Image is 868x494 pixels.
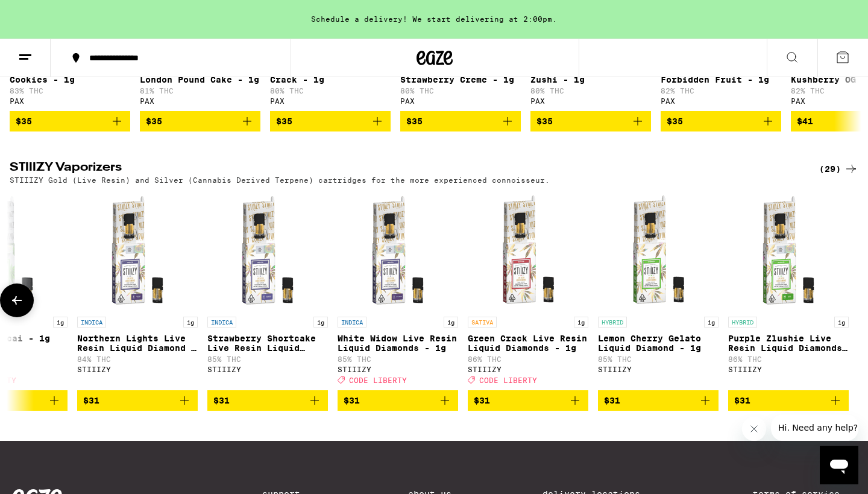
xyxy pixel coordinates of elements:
img: STIIIZY - Lemon Cherry Gelato Liquid Diamond - 1g [598,190,719,311]
p: 80% THC [530,87,651,95]
img: STIIIZY - Purple Zlushie Live Resin Liquid Diamonds - 1g [728,190,849,311]
a: Open page for Lemon Cherry Gelato Liquid Diamond - 1g from STIIIZY [598,190,719,390]
a: (29) [819,162,858,176]
div: STIIIZY [728,366,849,373]
p: 80% THC [270,87,391,95]
span: CODE LIBERTY [479,376,537,384]
p: STIIIZY Gold (Live Resin) and Silver (Cannabis Derived Terpene) cartridges for the more experienc... [10,176,550,184]
img: STIIIZY - Green Crack Live Resin Liquid Diamonds - 1g [468,190,588,311]
div: PAX [140,97,260,105]
button: Add to bag [661,111,781,131]
p: White Widow Live Resin Liquid Diamonds - 1g [338,334,458,353]
p: 80% THC [400,87,521,95]
span: $35 [667,116,683,126]
p: 1g [53,317,68,328]
iframe: Message from company [771,414,858,441]
p: Lemon Cherry Gelato Liquid Diamond - 1g [598,334,719,353]
span: $31 [604,396,620,405]
button: Add to bag [140,111,260,131]
p: Green Crack Live Resin Liquid Diamonds - 1g [468,334,588,353]
p: INDICA [338,317,366,328]
div: STIIIZY [207,366,328,373]
div: PAX [400,97,521,105]
button: Add to bag [530,111,651,131]
div: PAX [270,97,391,105]
p: 86% THC [728,355,849,363]
p: 1g [313,317,328,328]
button: Add to bag [10,111,130,131]
p: INDICA [77,317,106,328]
p: 1g [704,317,719,328]
p: 84% THC [77,355,198,363]
div: PAX [661,97,781,105]
a: Open page for Purple Zlushie Live Resin Liquid Diamonds - 1g from STIIIZY [728,190,849,390]
iframe: Close message [742,417,766,441]
button: Add to bag [468,390,588,411]
p: HYBRID [598,317,627,328]
p: SATIVA [468,317,497,328]
a: Open page for Northern Lights Live Resin Liquid Diamond - 1g from STIIIZY [77,190,198,390]
p: 81% THC [140,87,260,95]
span: $31 [474,396,490,405]
a: Open page for Green Crack Live Resin Liquid Diamonds - 1g from STIIIZY [468,190,588,390]
a: Open page for White Widow Live Resin Liquid Diamonds - 1g from STIIIZY [338,190,458,390]
span: $31 [734,396,750,405]
span: $31 [213,396,230,405]
p: 1g [834,317,849,328]
button: Add to bag [207,390,328,411]
span: $31 [344,396,360,405]
a: Open page for Strawberry Shortcake Live Resin Liquid Diamonds - 1g from STIIIZY [207,190,328,390]
p: 85% THC [207,355,328,363]
button: Add to bag [400,111,521,131]
p: Purple Zlushie Live Resin Liquid Diamonds - 1g [728,334,849,353]
p: 1g [444,317,458,328]
p: 1g [574,317,588,328]
button: Add to bag [728,390,849,411]
div: STIIIZY [338,366,458,373]
p: Strawberry Shortcake Live Resin Liquid Diamonds - 1g [207,334,328,353]
h2: STIIIZY Vaporizers [10,162,799,176]
p: 85% THC [598,355,719,363]
img: STIIIZY - Strawberry Shortcake Live Resin Liquid Diamonds - 1g [207,190,328,311]
div: STIIIZY [598,366,719,373]
p: Northern Lights Live Resin Liquid Diamond - 1g [77,334,198,353]
div: PAX [10,97,130,105]
span: $35 [146,116,162,126]
button: Add to bag [77,390,198,411]
div: STIIIZY [468,366,588,373]
span: $35 [536,116,553,126]
p: 1g [183,317,198,328]
div: STIIIZY [77,366,198,373]
p: 85% THC [338,355,458,363]
span: $35 [16,116,32,126]
span: $41 [797,116,813,126]
div: PAX [530,97,651,105]
img: STIIIZY - White Widow Live Resin Liquid Diamonds - 1g [338,190,458,311]
span: CODE LIBERTY [349,376,407,384]
button: Add to bag [338,390,458,411]
p: 82% THC [661,87,781,95]
button: Add to bag [270,111,391,131]
p: HYBRID [728,317,757,328]
p: 86% THC [468,355,588,363]
span: $35 [406,116,423,126]
p: 83% THC [10,87,130,95]
iframe: Button to launch messaging window [820,446,858,484]
p: INDICA [207,317,236,328]
span: $31 [83,396,99,405]
button: Add to bag [598,390,719,411]
img: STIIIZY - Northern Lights Live Resin Liquid Diamond - 1g [77,190,198,311]
span: $35 [276,116,292,126]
